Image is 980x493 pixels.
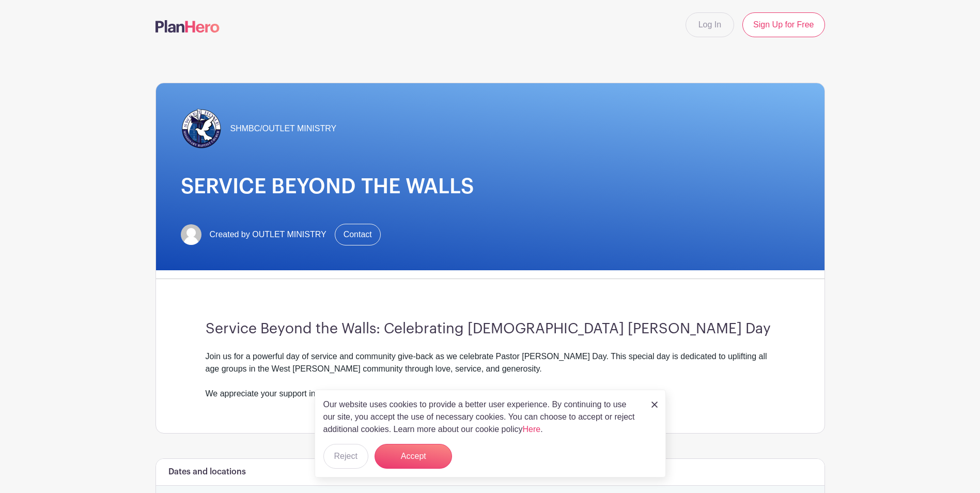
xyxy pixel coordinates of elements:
[206,320,775,338] h3: Service Beyond the Walls: Celebrating [DEMOGRAPHIC_DATA] [PERSON_NAME] Day
[523,425,541,434] a: Here
[742,12,825,37] a: Sign Up for Free
[206,350,775,400] div: Join us for a powerful day of service and community give-back as we celebrate Pastor [PERSON_NAME...
[181,224,201,245] img: default-ce2991bfa6775e67f084385cd625a349d9dcbb7a52a09fb2fda1e96e2d18dcdb.png
[155,20,220,33] img: logo-507f7623f17ff9eddc593b1ce0a138ce2505c220e1c5a4e2b4648c50719b7d32.svg
[335,224,381,245] a: Contact
[323,444,368,469] button: Reject
[168,467,246,477] h6: Dates and locations
[375,444,452,469] button: Accept
[181,108,222,149] img: Sweet%20home%20logo%20(1).png
[686,12,734,37] a: Log In
[651,402,658,408] img: close_button-5f87c8562297e5c2d7936805f587ecaba9071eb48480494691a3f1689db116b3.svg
[230,122,337,135] span: SHMBC/OUTLET MINISTRY
[181,174,800,199] h1: SERVICE BEYOND THE WALLS
[323,398,641,436] p: Our website uses cookies to provide a better user experience. By continuing to use our site, you ...
[210,228,326,241] span: Created by OUTLET MINISTRY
